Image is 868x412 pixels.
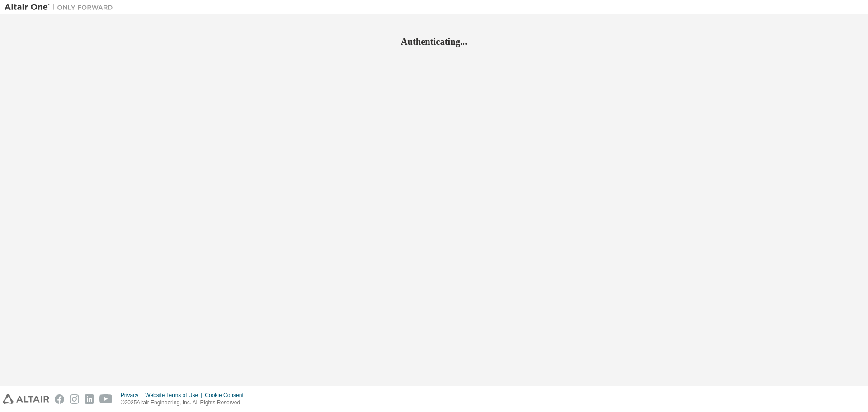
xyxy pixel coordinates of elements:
img: Altair One [5,3,118,12]
h2: Authenticating... [5,36,863,47]
img: linkedin.svg [85,394,94,404]
img: instagram.svg [70,394,79,404]
div: Cookie Consent [205,392,249,399]
img: facebook.svg [55,394,64,404]
div: Website Terms of Use [145,392,205,399]
div: Privacy [121,392,145,399]
img: altair_logo.svg [3,394,49,404]
img: youtube.svg [99,394,113,404]
p: © 2025 Altair Engineering, Inc. All Rights Reserved. [121,399,249,407]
